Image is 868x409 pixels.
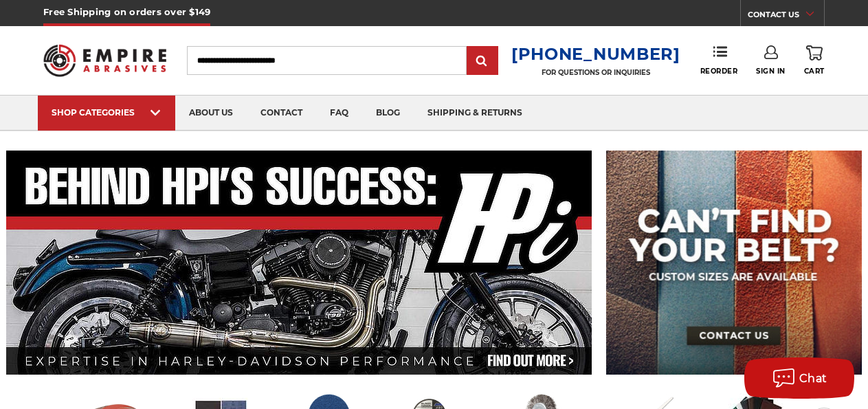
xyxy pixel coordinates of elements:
[43,36,166,85] img: Empire Abrasives
[362,96,414,131] a: blog
[316,96,362,131] a: faq
[799,372,827,385] span: Chat
[606,151,862,375] img: promo banner for custom belts.
[756,67,786,76] span: Sign In
[414,96,536,131] a: shipping & returns
[469,47,496,75] input: Submit
[744,357,854,399] button: Chat
[52,107,162,118] div: SHOP CATEGORIES
[700,67,738,76] span: Reorder
[175,96,247,131] a: about us
[247,96,316,131] a: contact
[6,151,592,375] img: Banner for an interview featuring Horsepower Inc who makes Harley performance upgrades featured o...
[700,45,738,75] a: Reorder
[804,67,825,76] span: Cart
[804,45,825,76] a: Cart
[511,44,680,64] a: [PHONE_NUMBER]
[511,68,680,77] p: FOR QUESTIONS OR INQUIRIES
[748,7,824,26] a: CONTACT US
